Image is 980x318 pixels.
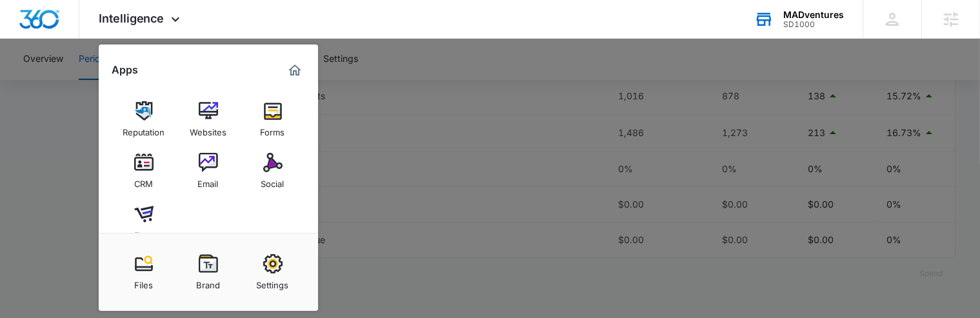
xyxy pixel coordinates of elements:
div: CRM [134,172,154,189]
div: account id [783,20,844,29]
a: Files [119,248,168,297]
a: Brand [184,248,233,297]
div: account name [783,10,844,20]
div: Forms [261,121,285,137]
a: CRM [119,146,168,195]
span: Intelligence [99,12,165,25]
div: Reputation [123,121,165,137]
a: Email [184,146,233,195]
div: Websites [190,121,226,137]
a: Social [248,146,297,195]
div: Settings [257,273,289,290]
a: Websites [184,95,233,144]
div: Brand [196,273,220,290]
div: Shop [134,224,154,241]
a: Settings [248,248,297,297]
a: Forms [248,95,297,144]
div: Email [198,172,219,189]
a: Marketing 360® Dashboard [285,60,305,81]
div: Files [134,273,153,290]
h2: Apps [112,64,138,76]
a: Shop [119,198,168,247]
a: Reputation [119,95,168,144]
div: Social [261,172,285,189]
